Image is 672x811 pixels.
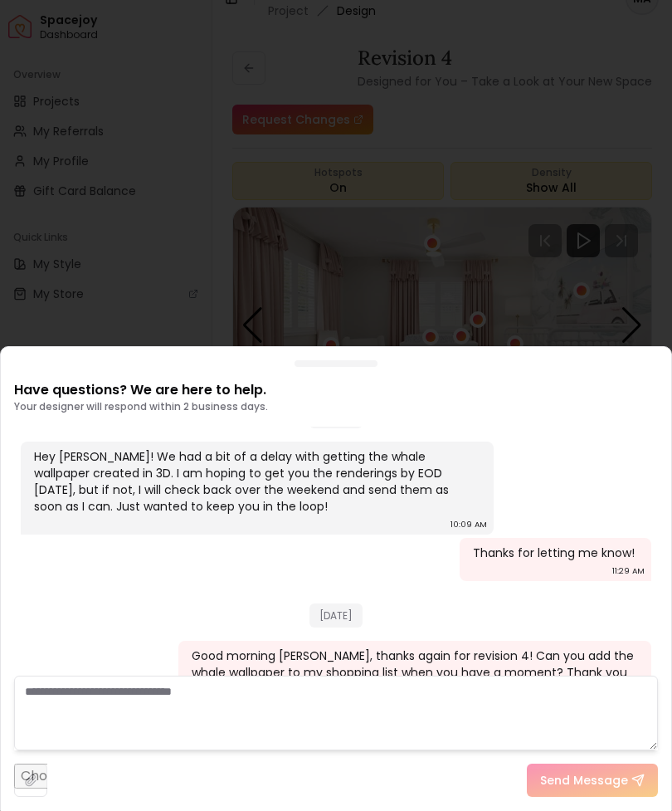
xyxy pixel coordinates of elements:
div: 11:29 AM [612,563,645,579]
span: [DATE] [309,603,363,628]
p: Have questions? We are here to help. [14,380,268,400]
p: Your designer will respond within 2 business days. [14,400,268,413]
div: Good morning [PERSON_NAME], thanks again for revision 4! Can you add the whale wallpaper to my sh... [192,647,635,697]
div: Thanks for letting me know! [473,545,635,561]
div: Hey [PERSON_NAME]! We had a bit of a delay with getting the whale wallpaper created in 3D. I am h... [34,448,477,515]
div: 10:09 AM [450,516,487,533]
